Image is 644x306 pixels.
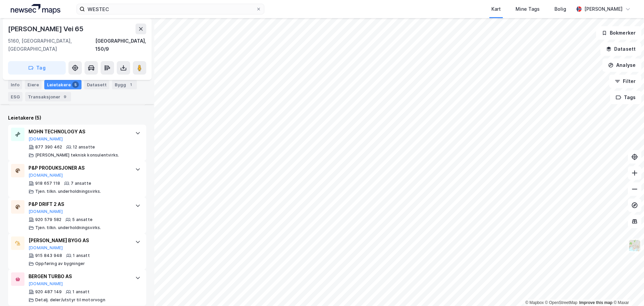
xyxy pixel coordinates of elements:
div: Oppføring av bygninger [35,261,85,266]
a: Improve this map [579,300,612,305]
div: Transaksjoner [25,92,71,101]
div: P&P DRIFT 2 AS [29,200,128,208]
img: logo.a4113a55bc3d86da70a041830d287a7e.svg [11,4,60,14]
button: [DOMAIN_NAME] [29,281,63,287]
button: Bokmerker [596,26,641,40]
img: Z [628,239,641,252]
div: BERGEN TURBO AS [29,272,128,280]
div: 918 657 118 [35,181,60,186]
div: [GEOGRAPHIC_DATA], 150/9 [95,37,146,53]
div: 915 843 948 [35,253,62,258]
div: [PERSON_NAME] [584,5,623,13]
button: [DOMAIN_NAME] [29,173,63,178]
button: Analyse [602,58,641,72]
div: MOHN TECHNOLOGY AS [29,128,128,136]
div: 5 ansatte [72,217,93,222]
div: 7 ansatte [71,181,91,186]
div: Kontrollprogram for chat [610,274,644,306]
a: Mapbox [525,300,544,305]
div: 920 579 582 [35,217,61,222]
button: [DOMAIN_NAME] [29,209,63,214]
button: Datasett [600,42,641,56]
div: 5160, [GEOGRAPHIC_DATA], [GEOGRAPHIC_DATA] [8,37,95,53]
div: Tjen. tilkn. underholdningsvirks. [35,189,101,194]
div: 5 [72,81,79,88]
div: 1 ansatt [72,289,90,295]
div: [PERSON_NAME] BYGG AS [29,236,128,245]
button: Tags [610,91,641,104]
div: ESG [8,92,22,101]
div: 12 ansatte [73,144,95,150]
input: Søk på adresse, matrikkel, gårdeiere, leietakere eller personer [85,4,256,14]
div: Eiere [25,80,42,89]
div: 877 390 462 [35,144,62,150]
div: Kart [491,5,501,13]
div: [PERSON_NAME] Vei 65 [8,24,85,34]
div: Leietakere (5) [8,114,146,122]
button: [DOMAIN_NAME] [29,245,63,251]
div: Leietakere [44,80,82,89]
div: Tjen. tilkn. underholdningsvirks. [35,225,101,230]
div: Bygg [112,80,137,89]
div: P&P PRODUKSJONER AS [29,164,128,172]
div: 9 [62,93,68,100]
button: [DOMAIN_NAME] [29,136,63,142]
div: [PERSON_NAME] teknisk konsulentvirks. [35,152,119,158]
div: Detalj. deler/utstyr til motorvogn [35,297,105,303]
div: Bolig [554,5,566,13]
div: Datasett [84,80,109,89]
div: 1 ansatt [73,253,90,258]
div: 1 [127,81,134,88]
a: OpenStreetMap [545,300,578,305]
button: Filter [609,75,641,88]
div: Info [8,80,22,89]
div: Mine Tags [516,5,540,13]
iframe: Chat Widget [610,274,644,306]
button: Tag [8,61,66,75]
div: 920 487 149 [35,289,62,295]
